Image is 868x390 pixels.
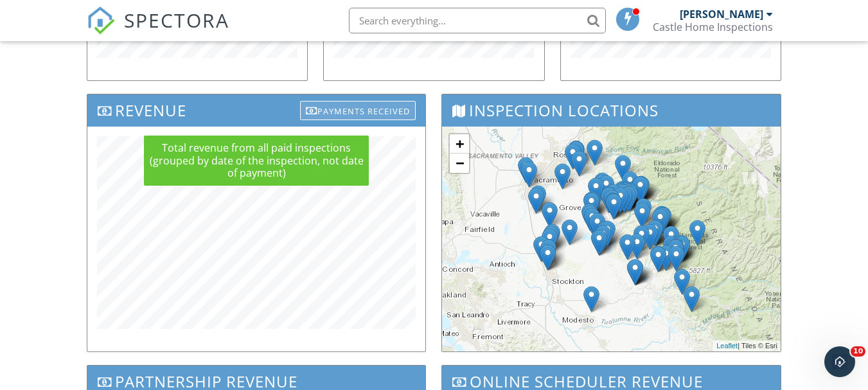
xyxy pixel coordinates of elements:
input: Search everything... [349,8,606,33]
div: Payments Received [300,101,416,120]
iframe: Intercom live chat [824,346,855,377]
div: | Tiles © Esri [713,341,781,351]
a: Zoom in [450,134,469,154]
h3: Inspection Locations [442,94,780,126]
a: Payments Received [300,98,416,119]
span: SPECTORA [124,6,229,33]
a: SPECTORA [87,17,229,44]
span: 10 [851,346,865,357]
div: [PERSON_NAME] [680,8,763,21]
a: Leaflet [716,342,738,350]
img: The Best Home Inspection Software - Spectora [87,6,115,35]
h3: Revenue [87,94,425,126]
a: Zoom out [450,154,469,173]
div: Castle Home Inspections [653,21,773,33]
